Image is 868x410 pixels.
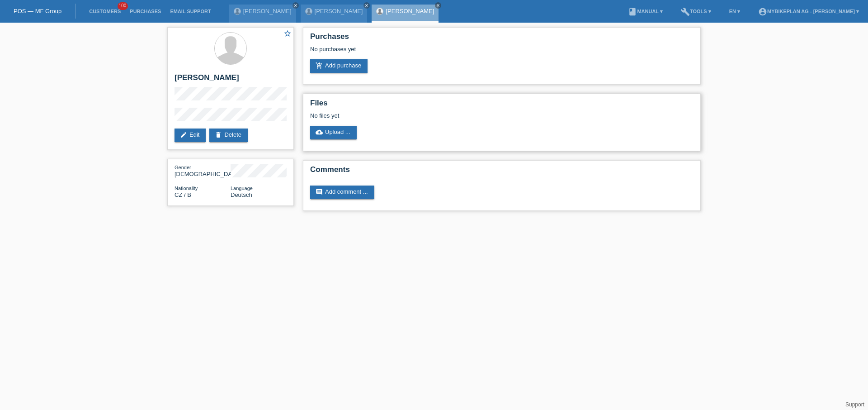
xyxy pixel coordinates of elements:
span: Gender [175,165,191,170]
a: account_circleMybikeplan AG - [PERSON_NAME] ▾ [754,9,863,14]
span: 100 [118,2,128,10]
i: close [293,3,298,8]
i: book [628,7,637,16]
a: deleteDelete [209,129,248,142]
span: Czech Republic / B / 21.07.2016 [175,191,191,198]
a: Email Support [165,9,215,14]
a: bookManual ▾ [623,9,667,14]
a: star_border [283,29,292,39]
a: [PERSON_NAME] [315,8,363,14]
a: commentAdd comment ... [310,186,374,199]
i: star_border [283,29,292,38]
h2: Files [310,99,693,112]
div: No purchases yet [310,46,693,59]
a: EN ▾ [725,9,745,14]
a: close [435,2,441,9]
i: comment [316,188,323,195]
a: buildTools ▾ [676,9,716,14]
h2: Comments [310,165,693,179]
i: build [681,7,690,16]
h2: Purchases [310,32,693,46]
h2: [PERSON_NAME] [175,73,287,87]
span: Deutsch [231,191,252,198]
a: close [292,2,299,9]
a: close [363,2,370,9]
i: cloud_upload [316,129,323,136]
i: account_circle [758,7,767,16]
i: add_shopping_cart [316,62,323,69]
a: [PERSON_NAME] [243,8,292,14]
a: editEdit [175,129,206,142]
a: add_shopping_cartAdd purchase [310,59,368,73]
i: delete [215,131,222,138]
a: Customers [85,9,125,14]
a: [PERSON_NAME] [386,8,434,14]
div: No files yet [310,112,586,119]
i: close [364,3,369,8]
a: Purchases [125,9,165,14]
a: POS — MF Group [14,8,61,14]
span: Language [231,186,253,191]
a: cloud_uploadUpload ... [310,126,357,139]
span: Nationality [175,186,198,191]
i: close [436,3,440,8]
i: edit [180,131,187,138]
a: Support [845,401,864,408]
div: [DEMOGRAPHIC_DATA] [175,164,231,177]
